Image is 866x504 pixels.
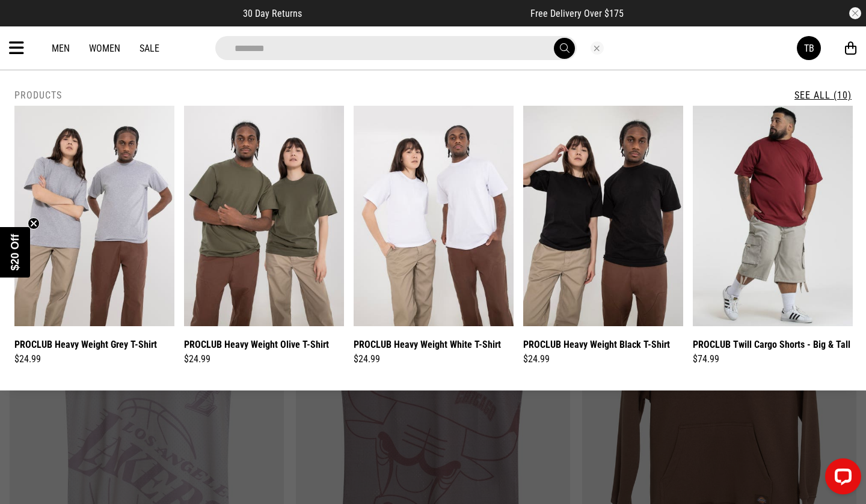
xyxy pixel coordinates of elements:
a: PROCLUB Heavy Weight Black T-Shirt [523,337,670,352]
a: See All (10) [794,90,852,101]
span: $20 Off [9,234,21,270]
div: $24.99 [184,352,344,366]
a: Women [89,43,120,54]
a: Sale [140,43,159,54]
div: $24.99 [523,352,683,366]
img: Proclub Heavy Weight Grey T-shirt in Grey [14,106,174,326]
img: Proclub Twill Cargo Shorts - Big & Tall in Beige [693,106,853,326]
span: Free Delivery Over $175 [530,8,624,19]
div: TB [804,43,814,54]
div: $24.99 [354,352,514,366]
a: PROCLUB Twill Cargo Shorts - Big & Tall [693,337,850,352]
button: Close search [591,41,604,55]
a: Men [52,43,70,54]
iframe: Customer reviews powered by Trustpilot [326,7,506,19]
iframe: LiveChat chat widget [815,454,866,504]
img: Proclub Heavy Weight White T-shirt in White [354,106,514,326]
button: Close teaser [28,217,40,229]
a: PROCLUB Heavy Weight Grey T-Shirt [14,337,157,352]
div: $24.99 [14,352,174,366]
img: Proclub Heavy Weight Olive T-shirt in Green [184,106,344,326]
h2: Products [14,90,62,101]
a: PROCLUB Heavy Weight Olive T-Shirt [184,337,329,352]
a: PROCLUB Heavy Weight White T-Shirt [354,337,501,352]
span: 30 Day Returns [243,8,302,19]
div: $74.99 [693,352,853,366]
img: Proclub Heavy Weight Black T-shirt in Black [523,106,683,326]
